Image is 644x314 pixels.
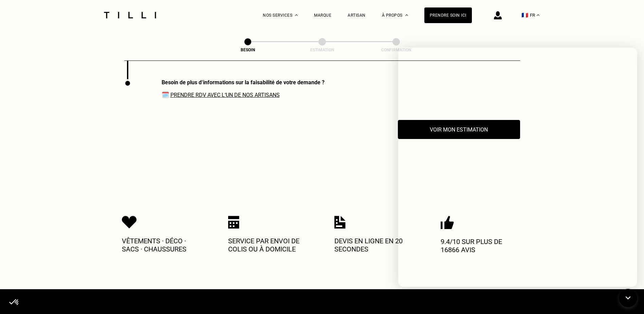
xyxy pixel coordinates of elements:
[288,48,356,52] div: Estimation
[228,237,310,253] p: Service par envoi de colis ou à domicile
[214,48,282,52] div: Besoin
[334,237,416,253] p: Devis en ligne en 20 secondes
[348,13,366,18] a: Artisan
[521,12,528,18] span: 🇫🇷
[494,11,502,19] img: icône connexion
[314,13,331,18] a: Marque
[170,92,280,98] a: Prendre RDV avec l‘un de nos artisans
[228,216,239,229] img: Icon
[424,7,472,23] a: Prendre soin ici
[398,48,637,287] iframe: AGO chatbot
[122,237,203,253] p: Vêtements · Déco · Sacs · Chaussures
[162,91,325,98] span: 🗓️
[162,79,325,86] div: Besoin de plus d‘informations sur la faisabilité de votre demande ?
[102,12,159,18] img: Logo du service de couturière Tilli
[537,14,539,16] img: menu déroulant
[122,216,137,229] img: Icon
[398,120,520,139] button: Voir mon estimation
[362,48,430,52] div: Confirmation
[295,14,298,16] img: Menu déroulant
[334,216,346,229] img: Icon
[405,14,408,16] img: Menu déroulant à propos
